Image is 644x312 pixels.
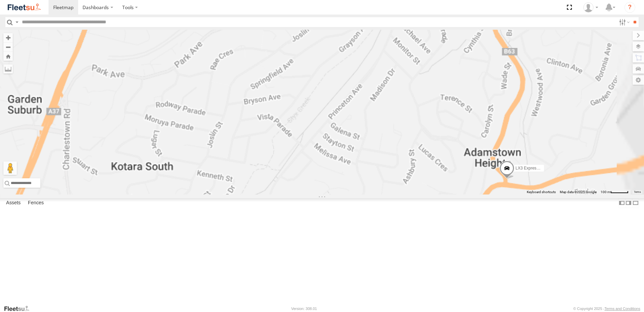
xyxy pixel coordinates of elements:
[291,307,317,311] div: Version: 308.01
[3,33,13,42] button: Zoom in
[14,17,20,27] label: Search Query
[605,307,640,311] a: Terms and Conditions
[516,166,546,171] span: LX3 Express Ute
[560,190,597,194] span: Map data ©2025 Google
[3,198,24,208] label: Assets
[632,198,639,208] label: Hide Summary Table
[3,42,13,52] button: Zoom out
[3,52,13,61] button: Zoom Home
[4,305,35,312] a: Visit our Website
[3,64,13,74] label: Measure
[581,2,601,12] div: Oliver Lees
[599,190,631,194] button: Map Scale: 100 m per 50 pixels
[7,3,42,12] img: fleetsu-logo-horizontal.svg
[616,17,631,27] label: Search Filter Options
[634,191,641,193] a: Terms (opens in new tab)
[618,198,625,208] label: Dock Summary Table to the Left
[3,161,17,175] button: Drag Pegman onto the map to open Street View
[633,75,644,85] label: Map Settings
[527,190,556,194] button: Keyboard shortcuts
[25,198,47,208] label: Fences
[624,2,635,13] i: ?
[601,190,610,194] span: 100 m
[573,307,640,311] div: © Copyright 2025 -
[625,198,632,208] label: Dock Summary Table to the Right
